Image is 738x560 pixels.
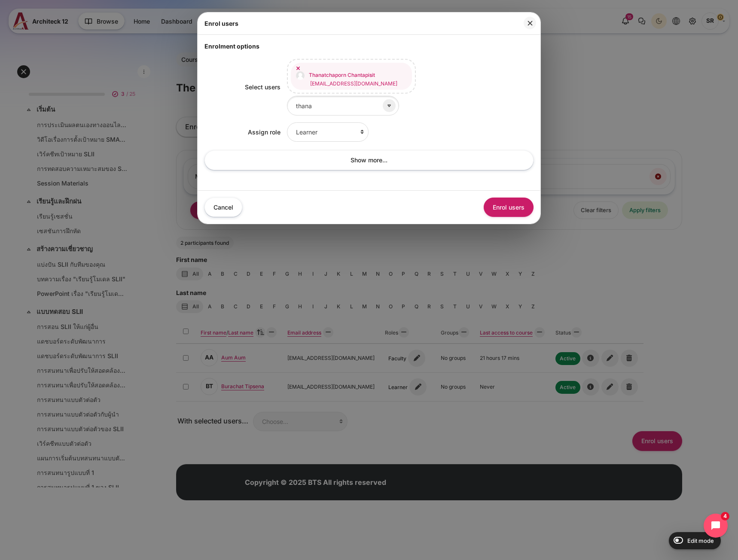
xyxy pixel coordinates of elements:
[248,128,281,136] label: Assign role
[310,80,397,87] small: [EMAIL_ADDRESS][DOMAIN_NAME]
[524,17,536,29] button: Close
[204,42,534,51] legend: Enrolment options
[204,150,534,170] a: Show more...
[204,19,238,28] h5: Enrol users
[484,198,534,217] button: Enrol users
[287,96,399,115] input: Search
[309,72,375,78] span: Thanatchaporn Chantapisit
[204,198,242,217] button: Cancel
[245,83,281,91] label: Select users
